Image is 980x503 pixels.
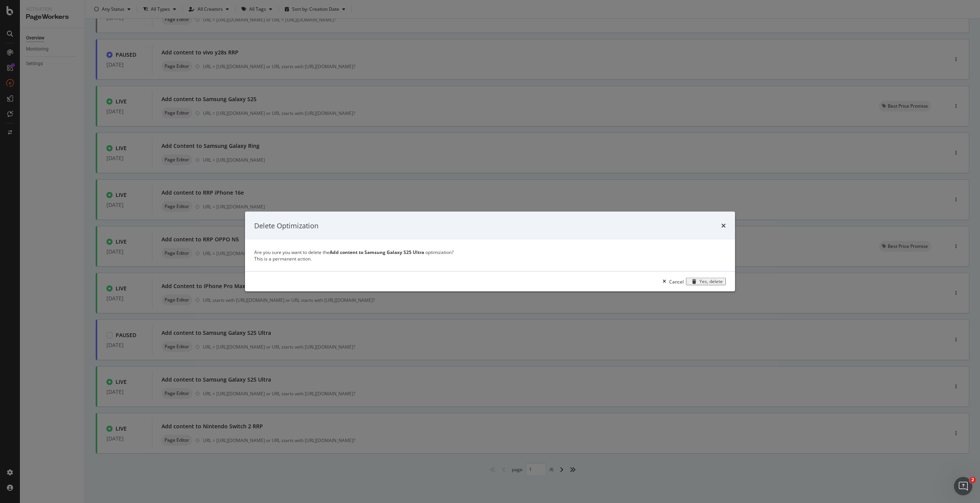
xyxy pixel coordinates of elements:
span: 2 [970,477,976,483]
iframe: Intercom live chat [954,477,972,495]
div: Are you sure you want to delete the optimization? This is a permanent action. [254,249,726,262]
div: Delete Optimization [254,221,318,231]
button: Yes, delete [686,278,726,285]
div: Cancel [669,278,684,285]
div: modal [245,211,735,292]
div: times [721,221,726,231]
button: Cancel [657,278,686,285]
div: Yes, delete [699,279,723,284]
strong: Add content to Samsung Galaxy S25 Ultra [330,249,424,256]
